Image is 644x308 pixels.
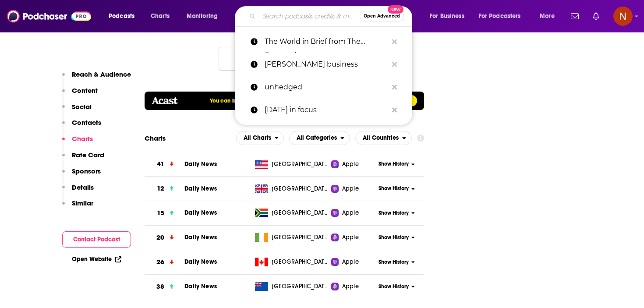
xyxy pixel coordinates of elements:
a: unhedged [235,76,412,99]
a: Daily News [184,283,217,290]
button: Open AdvancedNew [360,11,404,21]
span: All Categories [297,135,337,141]
button: Contact Podcast [62,231,131,248]
button: Show History [376,283,418,290]
a: Apple [331,160,375,169]
span: Open Advanced [364,14,400,18]
p: Details [72,183,94,191]
button: open menu [355,131,412,145]
span: Show History [379,185,409,192]
button: open menu [473,9,534,23]
a: 12 [145,177,184,201]
button: open menu [289,131,350,145]
div: Search podcasts, credits, & more... [243,6,421,26]
span: Show History [379,209,409,217]
a: The World in Brief from The Economist [235,30,412,53]
h5: You can across all Acast podcasts [210,97,341,104]
a: [GEOGRAPHIC_DATA] [251,233,332,242]
span: Podcasts [109,10,134,22]
button: Contacts [62,118,101,135]
button: Show History [376,185,418,192]
button: Show History [376,258,418,266]
span: Show History [379,258,409,266]
a: Show notifications dropdown [589,9,603,24]
span: Monitoring [187,10,218,22]
img: Podchaser - Follow, Share and Rate Podcasts [7,8,91,25]
a: Apple [331,282,375,291]
a: Open Website [72,255,121,263]
button: Details [62,183,94,199]
span: United Kingdom [272,184,329,193]
a: 15 [145,201,184,225]
span: Apple [342,209,359,217]
a: [GEOGRAPHIC_DATA] [251,160,332,169]
a: [GEOGRAPHIC_DATA] [251,209,332,217]
button: Similar [62,199,93,215]
button: open menu [180,9,229,23]
button: Show History [376,160,418,168]
p: unhedged [265,76,388,99]
a: [GEOGRAPHIC_DATA] [251,184,332,193]
span: Show History [379,234,409,241]
span: Logged in as AdelNBM [613,7,633,26]
a: 20 [145,226,184,250]
p: Rate Card [72,151,104,159]
button: Show History [376,209,418,217]
button: Reach & Audience [62,70,131,86]
h3: 20 [156,233,164,243]
button: Charts [62,135,93,151]
span: South Africa [272,209,329,217]
p: Similar [72,199,93,207]
a: [GEOGRAPHIC_DATA] [251,282,332,291]
a: Apple [331,209,375,217]
span: Daily News [184,234,217,241]
span: All Countries [363,135,399,141]
p: today in focus [265,99,388,121]
span: For Podcasters [479,10,521,22]
a: Daily News [184,258,217,266]
img: User Profile [613,7,633,26]
button: Sponsors [62,167,101,183]
button: open menu [424,9,475,23]
span: Canada [272,258,329,266]
button: open menu [103,9,146,23]
a: [PERSON_NAME] business [235,53,412,76]
h2: Charts [145,134,166,142]
span: Daily News [184,160,217,168]
span: More [540,10,555,22]
button: Show History [376,234,418,241]
span: Ireland [272,233,329,242]
button: Social [62,103,92,119]
h2: Countries [355,131,412,145]
p: Social [72,103,92,111]
a: Daily News [184,209,217,216]
a: [GEOGRAPHIC_DATA] [251,258,332,266]
button: Rate Card [62,151,104,167]
h3: 15 [157,208,164,218]
a: Daily News [184,185,217,192]
span: Apple [342,258,359,266]
button: open menu [534,9,566,23]
a: 41 [145,152,184,176]
input: Search podcasts, credits, & more... [259,9,360,23]
span: For Business [430,10,464,22]
span: Apple [342,184,359,193]
span: New Zealand [272,282,329,291]
h3: 26 [156,257,164,267]
p: Contacts [72,118,101,127]
button: Content [62,86,98,103]
a: Apple [331,184,375,193]
button: open menu [236,131,284,145]
h3: 41 [157,159,164,169]
span: Show History [379,283,409,290]
a: Show notifications dropdown [567,9,582,24]
p: TED business [265,53,388,76]
button: Load More... [219,47,350,71]
h3: 12 [157,184,164,194]
span: Charts [151,10,170,22]
span: All Charts [244,135,271,141]
button: Show profile menu [613,7,633,26]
